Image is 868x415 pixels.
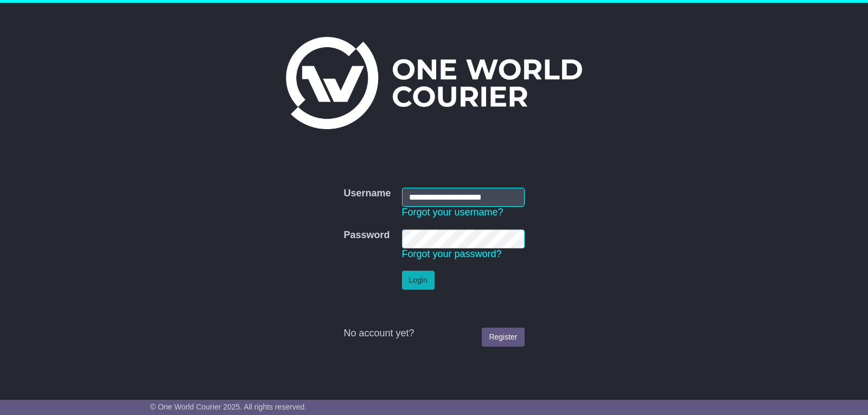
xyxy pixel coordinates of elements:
[402,248,502,259] a: Forgot your password?
[343,328,524,340] div: No account yet?
[402,271,435,290] button: Login
[286,37,582,129] img: One World
[482,328,524,347] a: Register
[402,207,503,218] a: Forgot your username?
[343,188,391,200] label: Username
[150,403,307,411] span: © One World Courier 2025. All rights reserved.
[343,229,390,241] label: Password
